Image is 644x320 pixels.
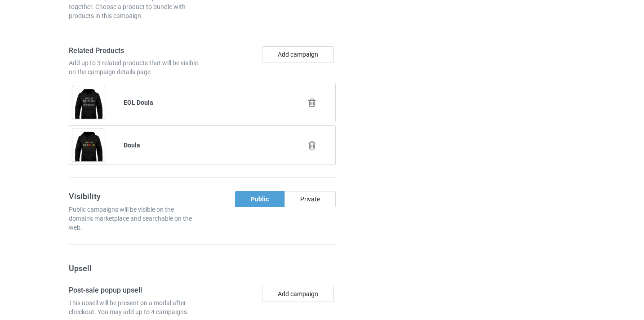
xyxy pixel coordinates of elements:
h3: Upsell [69,263,336,273]
div: This upsell will be present on a modal after checkout. You may add up to 4 campaigns. [69,298,199,316]
b: EOL Doula [124,99,153,106]
button: Add campaign [262,286,334,302]
h3: Visibility [69,191,199,201]
b: Doula [124,142,140,149]
div: Public [235,191,284,207]
h4: Post-sale popup upsell [69,286,199,295]
div: Public campaigns will be visible on the domain's marketplace and searchable on the web. [69,205,199,232]
h4: Related Products [69,46,199,56]
button: Add campaign [262,46,334,62]
div: Private [284,191,336,207]
div: Add up to 3 related products that will be visible on the campaign details page [69,58,199,76]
